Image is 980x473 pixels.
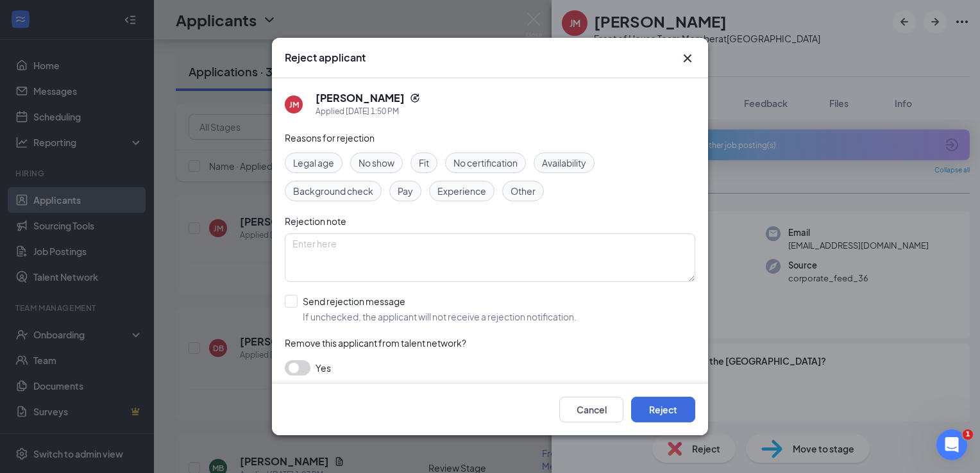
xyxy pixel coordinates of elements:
[936,429,967,460] iframe: Intercom live chat
[631,397,695,422] button: Reject
[453,156,518,170] span: No certification
[285,215,346,227] span: Rejection note
[293,184,373,198] span: Background check
[285,132,375,144] span: Reasons for rejection
[963,429,973,440] span: 1
[398,184,413,198] span: Pay
[437,184,486,198] span: Experience
[559,397,623,422] button: Cancel
[680,51,695,66] svg: Cross
[293,156,334,170] span: Legal age
[316,360,331,376] span: Yes
[289,99,299,110] div: JM
[511,184,536,198] span: Other
[359,156,394,170] span: No show
[680,51,695,66] button: Close
[285,51,366,65] h3: Reject applicant
[285,337,466,349] span: Remove this applicant from talent network?
[316,105,420,118] div: Applied [DATE] 1:50 PM
[316,91,405,105] h5: [PERSON_NAME]
[419,156,429,170] span: Fit
[410,93,420,103] svg: Reapply
[542,156,586,170] span: Availability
